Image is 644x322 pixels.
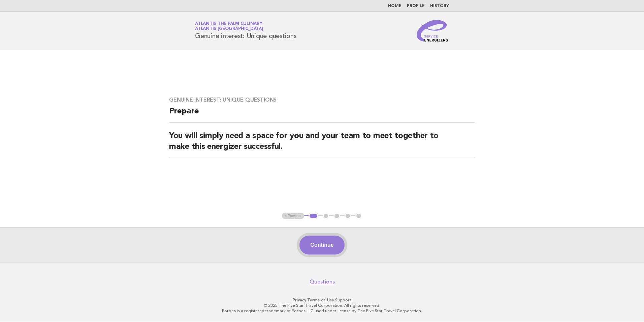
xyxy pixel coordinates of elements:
[335,298,352,302] a: Support
[169,97,475,103] h3: Genuine interest: Unique questions
[169,106,475,123] h2: Prepare
[116,303,528,308] p: © 2025 The Five Star Travel Corporation. All rights reserved.
[299,236,344,254] button: Continue
[310,278,335,285] a: Questions
[169,131,475,158] h2: You will simply need a space for you and your team to meet together to make this energizer succes...
[195,27,263,31] span: Atlantis [GEOGRAPHIC_DATA]
[293,298,306,302] a: Privacy
[195,22,297,39] h1: Genuine interest: Unique questions
[195,22,263,31] a: Atlantis The Palm CulinaryAtlantis [GEOGRAPHIC_DATA]
[417,20,449,42] img: Service Energizers
[116,297,528,303] p: · ·
[407,4,425,8] a: Profile
[116,308,528,314] p: Forbes is a registered trademark of Forbes LLC used under license by The Five Star Travel Corpora...
[309,213,318,219] button: 1
[430,4,449,8] a: History
[307,298,334,302] a: Terms of Use
[388,4,401,8] a: Home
